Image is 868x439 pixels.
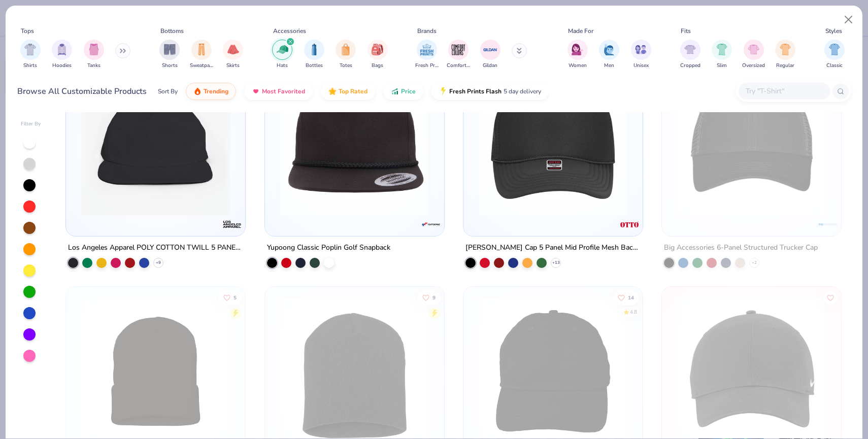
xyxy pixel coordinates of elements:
span: 9 [432,295,435,300]
span: Classic [826,62,843,70]
img: Big Accessories logo [818,214,838,234]
div: Tops [21,26,34,36]
img: bf295a75-023c-4fea-adc4-0d74622507d1 [632,67,791,216]
button: filter button [824,40,845,70]
button: filter button [631,40,651,70]
img: Hats Image [277,44,288,55]
button: Fresh Prints Flash5 day delivery [431,83,549,100]
div: filter for Bottles [304,40,324,70]
div: Fits [681,26,691,36]
span: Fresh Prints Flash [449,87,502,95]
button: filter button [336,40,356,70]
span: Men [604,62,614,70]
button: Most Favorited [244,83,313,100]
div: Sort By [158,87,178,96]
span: Cropped [680,62,700,70]
button: filter button [190,40,213,70]
div: filter for Classic [824,40,845,70]
div: filter for Unisex [631,40,651,70]
span: Tanks [87,62,101,70]
img: Fresh Prints Image [419,42,435,57]
span: Gildan [483,62,497,70]
div: Styles [825,26,842,36]
span: Hoodies [52,62,72,70]
div: filter for Fresh Prints [415,40,439,70]
img: Sweatpants Image [196,44,207,55]
button: filter button [368,40,388,70]
span: Fresh Prints [415,62,439,70]
div: 4.8 [630,308,637,316]
span: Top Rated [339,87,368,95]
button: Trending [186,83,236,100]
span: Women [569,62,587,70]
div: filter for Shorts [159,40,180,70]
img: Oversized Image [748,44,759,55]
span: Most Favorited [262,87,305,95]
div: Bottoms [160,26,184,36]
div: filter for Regular [775,40,795,70]
button: filter button [159,40,180,70]
img: flash.gif [439,87,447,95]
button: Like [417,290,440,305]
img: Hoodies Image [56,44,68,55]
img: trending.gif [193,87,202,95]
img: Otto Cap logo [619,214,640,234]
button: filter button [84,40,104,70]
img: most_fav.gif [252,87,260,95]
button: Like [823,290,838,305]
img: Cropped Image [684,44,696,55]
input: Try "T-Shirt" [745,85,823,97]
button: filter button [304,40,324,70]
img: Skirts Image [227,44,239,55]
img: 31d1171b-c302-40d8-a1fe-679e4cf1ca7b [474,67,632,216]
span: + 2 [752,260,757,266]
span: Bags [372,62,383,70]
button: filter button [223,40,243,70]
span: Trending [204,87,228,95]
div: filter for Oversized [742,40,765,70]
img: Los Angeles Apparel logo [222,214,243,234]
img: Totes Image [340,44,351,55]
span: Shirts [23,62,37,70]
div: filter for Bags [368,40,388,70]
button: Top Rated [321,83,375,100]
div: filter for Sweatpants [190,40,213,70]
div: Browse All Customizable Products [17,85,147,97]
img: Classic Image [829,44,841,55]
img: 7aeb3da7-642c-4064-acf4-4c83c03d545e [275,67,434,216]
div: Big Accessories 6-Panel Structured Trucker Cap [664,242,818,254]
img: Comfort Colors Image [451,42,466,57]
img: Bottles Image [309,44,320,55]
button: filter button [272,40,292,70]
button: filter button [480,40,500,70]
span: Bottles [306,62,323,70]
img: Bags Image [372,44,383,55]
img: Men Image [604,44,615,55]
div: filter for Hoodies [52,40,72,70]
button: filter button [20,40,41,70]
button: filter button [712,40,732,70]
button: filter button [775,40,795,70]
div: filter for Shirts [20,40,41,70]
button: Like [613,290,639,305]
img: Tanks Image [88,44,99,55]
img: Yupoong logo [421,214,441,234]
img: Gildan Image [483,42,498,57]
div: Los Angeles Apparel POLY COTTON TWILL 5 PANEL HAT [68,242,243,254]
div: filter for Gildan [480,40,500,70]
img: 2a7ca0b1-ef85-46ed-9377-33004349b067 [434,67,593,216]
button: filter button [742,40,765,70]
span: Price [401,87,416,95]
span: 5 day delivery [504,86,541,97]
span: Comfort Colors [447,62,470,70]
img: Shirts Image [24,44,36,55]
button: filter button [599,40,619,70]
span: Shorts [162,62,178,70]
div: filter for Slim [712,40,732,70]
img: TopRated.gif [328,87,337,95]
div: filter for Men [599,40,619,70]
img: Women Image [572,44,583,55]
span: Oversized [742,62,765,70]
button: filter button [680,40,700,70]
img: beacce2b-df13-44e6-ab4f-48a6ecf6b638 [76,67,235,216]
